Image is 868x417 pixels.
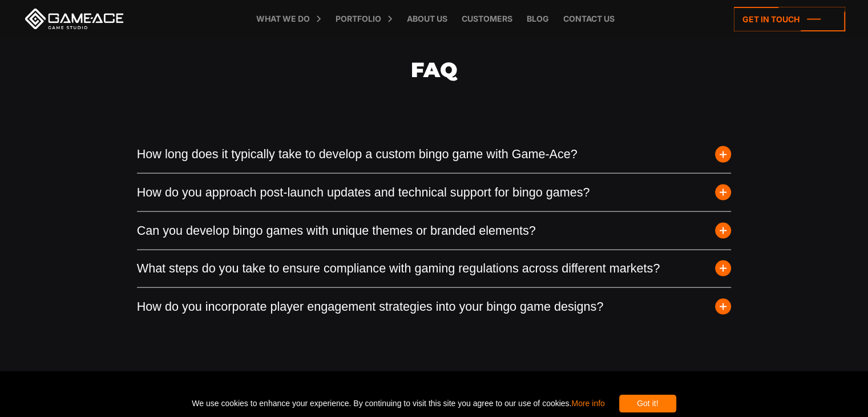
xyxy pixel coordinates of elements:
span: We use cookies to enhance your experience. By continuing to visit this site you agree to our use ... [192,395,604,412]
div: Got it! [619,395,676,412]
button: How do you approach post-launch updates and technical support for bingo games? [137,174,732,211]
button: Can you develop bingo games with unique themes or branded elements? [137,212,732,250]
h2: FAQ [137,29,732,139]
a: More info [571,399,604,408]
button: How long does it typically take to develop a custom bingo game with Game-Ace? [137,136,732,174]
button: How do you incorporate player engagement strategies into your bingo game designs? [137,288,732,326]
a: Get in touch [734,7,845,31]
button: What steps do you take to ensure compliance with gaming regulations across different markets? [137,250,732,288]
